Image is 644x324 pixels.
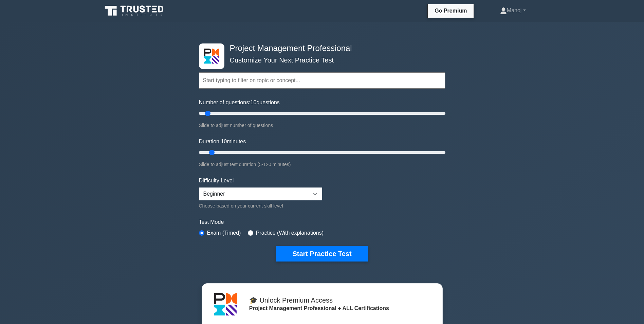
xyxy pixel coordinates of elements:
div: Slide to adjust test duration (5-120 minutes) [199,160,445,168]
label: Exam (Timed) [207,229,241,237]
h4: Project Management Professional [227,43,412,53]
label: Practice (With explanations) [256,229,324,237]
a: Manoj [484,4,542,17]
span: 10 [221,139,227,144]
label: Test Mode [199,218,445,226]
label: Difficulty Level [199,177,234,185]
div: Slide to adjust number of questions [199,121,445,129]
span: 10 [251,100,257,105]
a: Go Premium [430,6,471,15]
label: Number of questions: questions [199,98,280,107]
input: Start typing to filter on topic or concept... [199,72,445,89]
div: Choose based on your current skill level [199,202,322,210]
label: Duration: minutes [199,138,246,146]
button: Start Practice Test [276,246,368,262]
